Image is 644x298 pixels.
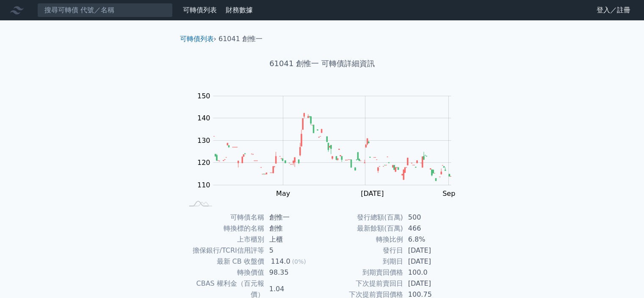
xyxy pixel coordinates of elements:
[403,212,461,223] td: 500
[590,3,637,17] a: 登入／註冊
[180,34,216,44] li: ›
[183,267,264,278] td: 轉換價值
[180,35,214,43] a: 可轉債列表
[361,189,384,198] tspan: [DATE]
[322,212,403,223] td: 發行總額(百萬)
[269,256,292,267] div: 114.0
[264,234,322,245] td: 上櫃
[183,6,217,14] a: 可轉債列表
[403,256,461,267] td: [DATE]
[264,267,322,278] td: 98.35
[264,223,322,234] td: 創惟
[322,278,403,289] td: 下次提前賣回日
[322,245,403,256] td: 發行日
[403,267,461,278] td: 100.0
[218,34,263,44] li: 61041 創惟一
[226,6,253,14] a: 財務數據
[197,159,210,167] tspan: 120
[403,278,461,289] td: [DATE]
[173,58,471,70] h1: 61041 創惟一 可轉債詳細資訊
[322,256,403,267] td: 到期日
[322,267,403,278] td: 到期賣回價格
[197,92,210,100] tspan: 150
[193,92,464,198] g: Chart
[322,234,403,245] td: 轉換比例
[403,245,461,256] td: [DATE]
[322,223,403,234] td: 最新餘額(百萬)
[197,114,210,122] tspan: 140
[197,181,210,189] tspan: 110
[183,234,264,245] td: 上市櫃別
[197,136,210,145] tspan: 130
[276,189,290,198] tspan: May
[183,212,264,223] td: 可轉債名稱
[183,223,264,234] td: 轉換標的名稱
[442,189,455,198] tspan: Sep
[183,256,264,267] td: 最新 CB 收盤價
[264,212,322,223] td: 創惟一
[37,3,173,17] input: 搜尋可轉債 代號／名稱
[264,245,322,256] td: 5
[183,245,264,256] td: 擔保銀行/TCRI信用評等
[403,223,461,234] td: 466
[292,258,306,265] span: (0%)
[403,234,461,245] td: 6.8%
